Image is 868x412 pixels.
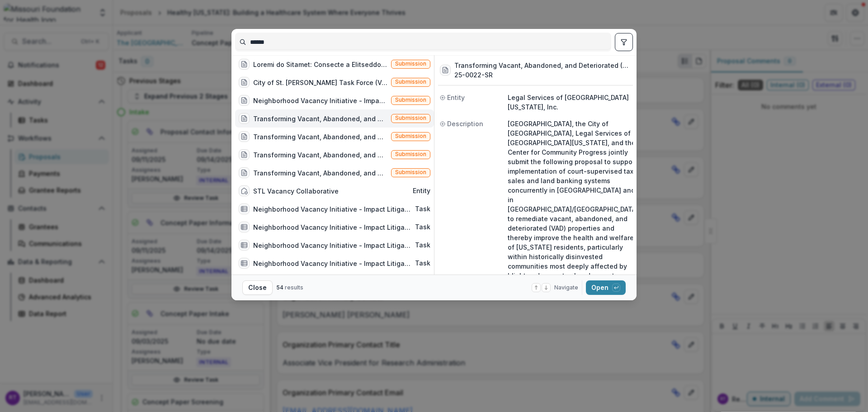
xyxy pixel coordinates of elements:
[454,70,631,80] h3: 25-0022-SR
[415,260,430,267] span: Task
[253,150,387,160] div: Transforming Vacant, Abandoned, and Deteriorated (VAD) Properties through Court-Supervised Tax Sa...
[253,259,411,268] div: Neighborhood Vacancy Initiative - Impact Litigation Project - 3023
[395,97,426,103] span: Submission
[242,280,273,295] button: Close
[447,119,483,128] span: Description
[395,169,426,175] span: Submission
[615,33,633,51] button: toggle filters
[586,280,626,295] button: Open
[253,114,387,123] div: Transforming Vacant, Abandoned, and Deteriorated (VAD) Properties through Court-Supervised Tax Sa...
[395,151,426,157] span: Submission
[395,115,426,121] span: Submission
[415,242,430,249] span: Task
[413,187,430,195] span: Entity
[447,93,465,102] span: Entity
[508,93,631,112] p: Legal Services of [GEOGRAPHIC_DATA][US_STATE], Inc.
[285,284,303,291] span: results
[415,205,430,213] span: Task
[253,241,411,250] div: Neighborhood Vacancy Initiative - Impact Litigation Project - 3024
[395,61,426,67] span: Submission
[253,204,411,214] div: Neighborhood Vacancy Initiative - Impact Litigation Project - 2945
[415,223,430,231] span: Task
[253,186,339,196] div: STL Vacancy Collaborative
[253,223,411,232] div: Neighborhood Vacancy Initiative - Impact Litigation Project - 3025
[253,78,387,87] div: City of St. [PERSON_NAME] Task Force (Vacancy is an issue that has direct impacts on physical and...
[454,61,631,70] h3: Transforming Vacant, Abandoned, and Deteriorated (VAD) Properties through Court-Supervised Tax Sa...
[253,168,387,178] div: Transforming Vacant, Abandoned, and Deteriorated (VAD) Properties through Court-Supervised Tax Sa...
[395,133,426,139] span: Submission
[508,119,638,280] p: [GEOGRAPHIC_DATA], the City of [GEOGRAPHIC_DATA], Legal Services of [GEOGRAPHIC_DATA][US_STATE], ...
[253,96,387,105] div: Neighborhood Vacancy Initiative - Impact Litigation Project (Legal Services of Eastern [US_STATE]...
[253,60,387,69] div: Loremi do Sitamet: Consecte a Elitseddoeius tem Incididun Utlabo et Doloremag Al. Enima Minimveni...
[253,132,387,142] div: Transforming Vacant, Abandoned, and Deteriorated (VAD) Properties through Court-Supervised Tax Sa...
[395,79,426,85] span: Submission
[276,284,283,291] span: 54
[554,284,578,292] span: Navigate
